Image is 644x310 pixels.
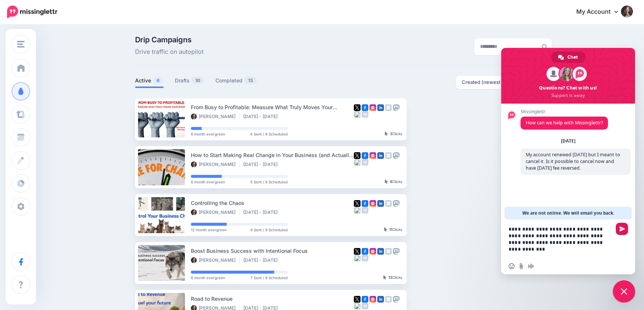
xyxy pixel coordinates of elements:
[385,131,388,136] img: pointer-grey-darker.png
[354,207,361,213] img: bluesky-square.png
[561,139,576,143] div: [DATE]
[250,228,288,232] span: 6 Sent / 9 Scheduled
[354,159,361,166] img: bluesky-square.png
[175,76,204,85] a: Drafts10
[362,248,368,255] img: facebook-square.png
[542,44,547,49] img: search-grey-6.png
[526,151,620,171] span: My account renewed [DATE] but I meant to cancel it. Is it possible to cancel now and have [DATE] ...
[385,200,392,207] img: google_business-grey-square.png
[393,248,400,255] img: mastodon-grey-square.png
[462,79,523,86] div: Created (newest first)
[509,263,515,269] span: Insert an emoji
[191,294,354,303] div: Road to Revenue
[385,180,402,184] div: Clicks
[191,228,227,232] span: 12 month evergreen
[456,76,532,89] button: Created (newest first)
[385,296,392,303] img: google_business-grey-square.png
[191,161,240,167] li: [PERSON_NAME]
[135,36,204,43] span: Drip Campaigns
[369,152,376,159] img: instagram-square.png
[377,200,384,207] img: linkedin-square.png
[244,77,257,84] span: 13
[393,296,400,303] img: mastodon-grey-square.png
[362,303,368,309] img: medium-grey-square.png
[377,296,384,303] img: linkedin-square.png
[243,161,281,167] li: [DATE] - [DATE]
[354,111,361,118] img: bluesky-square.png
[522,207,614,219] span: We are not online. We will email you back.
[354,200,361,207] img: twitter-square.png
[354,248,361,255] img: twitter-square.png
[191,199,354,207] div: Controlling the Chaos
[362,159,368,166] img: medium-grey-square.png
[526,120,603,126] span: How can we help with Missinglettr?
[385,104,392,111] img: google_business-grey-square.png
[613,280,635,303] a: Close chat
[191,276,225,280] span: 6 month evergreen
[362,207,368,213] img: medium-grey-square.png
[393,200,400,207] img: mastodon-grey-square.png
[191,132,225,136] span: 6 month evergreen
[383,275,402,280] div: Clicks
[192,77,204,84] span: 10
[362,200,368,207] img: facebook-square.png
[354,104,361,111] img: twitter-square.png
[191,180,225,184] span: 6 month evergreen
[518,263,524,269] span: Send a file
[393,104,400,111] img: mastodon-grey-square.png
[385,152,392,159] img: google_business-grey-square.png
[17,41,25,48] img: menu.png
[362,111,368,118] img: medium-grey-square.png
[383,275,387,280] img: pointer-grey-darker.png
[243,114,281,120] li: [DATE] - [DATE]
[362,104,368,111] img: facebook-square.png
[250,132,288,136] span: 4 Sent / 8 Scheduled
[191,257,240,263] li: [PERSON_NAME]
[243,257,281,263] li: [DATE] - [DATE]
[377,152,384,159] img: linkedin-square.png
[389,227,392,232] b: 11
[551,52,585,63] a: Chat
[354,303,361,309] img: bluesky-square.png
[250,180,288,184] span: 5 Sent / 8 Scheduled
[390,179,392,184] b: 8
[509,219,613,258] textarea: Compose your message...
[250,276,288,280] span: 7 Sent / 8 Scheduled
[385,132,402,136] div: Clicks
[135,76,164,85] a: Active6
[191,151,354,159] div: How to Start Making Real Change in Your Business (and Actually Stick With It)
[377,248,384,255] img: linkedin-square.png
[191,247,354,255] div: Boost Business Success with Intentional Focus
[135,47,204,57] span: Drive traffic on autopilot
[243,209,281,215] li: [DATE] - [DATE]
[369,200,376,207] img: instagram-square.png
[7,6,57,18] img: Missinglettr
[528,263,534,269] span: Audio message
[567,52,578,63] span: Chat
[362,255,368,261] img: medium-grey-square.png
[369,248,376,255] img: instagram-square.png
[354,296,361,303] img: twitter-square.png
[569,3,633,21] a: My Account
[390,131,392,136] b: 3
[616,223,628,235] span: Send
[393,152,400,159] img: mastodon-grey-square.png
[388,275,392,280] b: 13
[369,296,376,303] img: instagram-square.png
[520,109,608,114] span: Missinglettr
[384,228,402,232] div: Clicks
[191,114,240,120] li: [PERSON_NAME]
[191,103,354,111] div: From Busy to Profitable: Measure What Truly Moves Your Business Forward
[354,152,361,159] img: twitter-square.png
[377,104,384,111] img: linkedin-square.png
[354,255,361,261] img: bluesky-square.png
[362,296,368,303] img: facebook-square.png
[215,76,257,85] a: Completed13
[369,104,376,111] img: instagram-square.png
[385,248,392,255] img: google_business-grey-square.png
[385,179,388,184] img: pointer-grey-darker.png
[191,209,240,215] li: [PERSON_NAME]
[362,152,368,159] img: facebook-square.png
[153,77,163,84] span: 6
[384,227,387,232] img: pointer-grey-darker.png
